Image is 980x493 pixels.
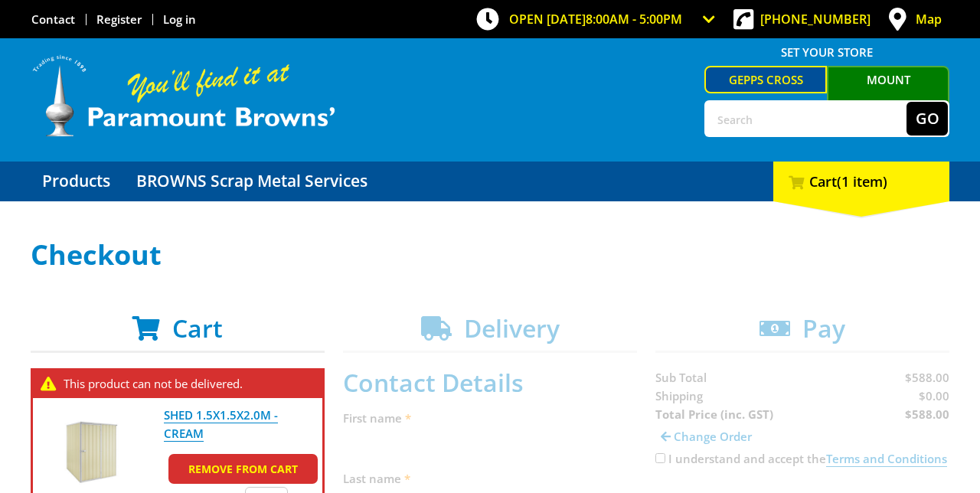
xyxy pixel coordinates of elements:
a: Go to the BROWNS Scrap Metal Services page [125,162,379,201]
div: Cart [773,162,949,201]
a: SHED 1.5X1.5X2.0M - CREAM [164,407,278,442]
a: Gepps Cross [704,66,827,93]
a: Go to the Products page [31,162,122,201]
span: (1 item) [837,172,887,191]
img: Paramount Browns' [31,54,337,139]
span: Set your store [704,40,949,64]
span: This product can not be delivered. [64,376,243,391]
span: Cart [172,312,223,344]
span: OPEN [DATE] [509,11,682,28]
a: Remove from cart [168,454,318,484]
span: 8:00am - 5:00pm [586,11,682,28]
h1: Checkout [31,240,949,270]
a: Go to the Contact page [31,11,75,27]
button: Go [906,102,948,135]
a: Log in [163,11,196,27]
input: Search [706,102,906,135]
a: Mount [PERSON_NAME] [827,66,949,118]
a: Go to the registration page [96,11,142,27]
